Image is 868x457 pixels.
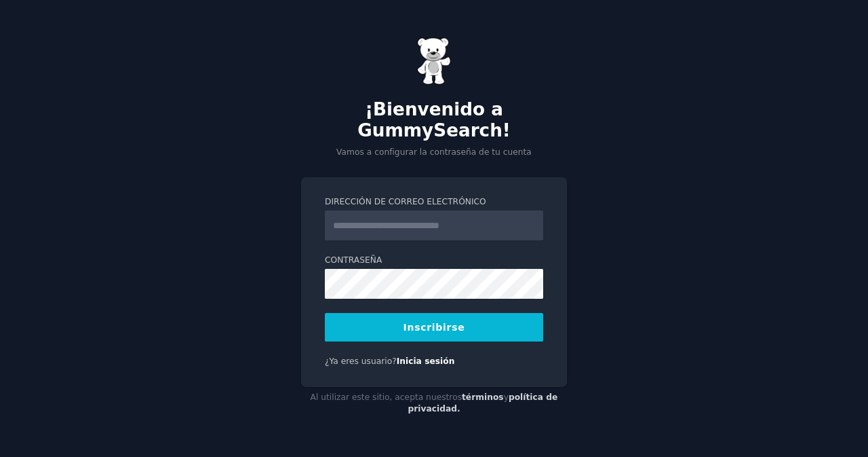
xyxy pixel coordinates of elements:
[325,255,382,265] font: Contraseña
[397,357,455,366] a: Inicia sesión
[403,322,465,333] font: Inscribirse
[504,392,509,402] font: y
[325,357,397,366] font: ¿Ya eres usuario?
[462,392,504,402] a: términos
[325,197,486,206] font: Dirección de correo electrónico
[357,99,511,141] font: ¡Bienvenido a GummySearch!
[336,147,532,157] font: Vamos a configurar la contraseña de tu cuenta
[417,37,451,85] img: Osito de goma
[311,392,462,402] font: Al utilizar este sitio, acepta nuestros
[325,313,543,342] button: Inscribirse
